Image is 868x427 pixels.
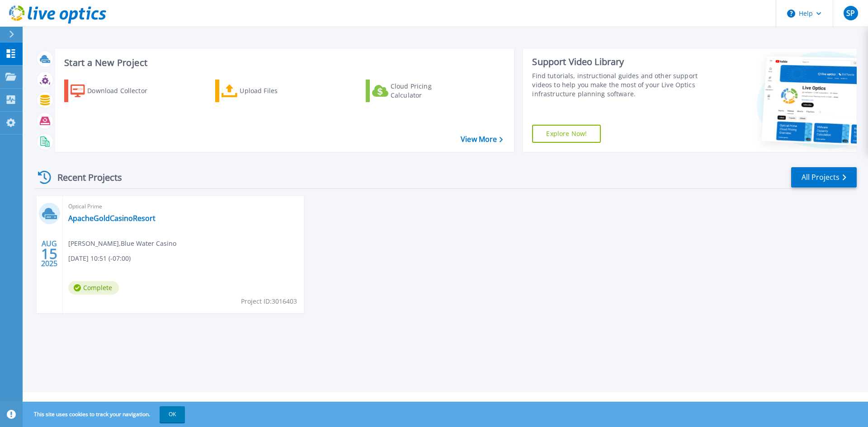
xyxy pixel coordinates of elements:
span: Optical Prime [68,202,298,211]
div: Upload Files [240,82,312,100]
a: Download Collector [64,80,165,102]
div: AUG 2025 [41,237,58,270]
span: 15 [41,250,57,258]
div: Cloud Pricing Calculator [391,82,463,100]
a: Explore Now! [532,125,601,143]
div: Find tutorials, instructional guides and other support videos to help you make the most of your L... [532,71,702,99]
div: Recent Projects [35,166,134,188]
div: Support Video Library [532,56,702,68]
span: [DATE] 10:51 (-07:00) [68,253,131,263]
span: SP [846,9,855,17]
h3: Start a New Project [64,58,503,68]
span: This site uses cookies to track your navigation. [25,406,185,422]
a: Upload Files [215,80,316,102]
a: ApacheGoldCasinoResort [68,214,156,223]
div: Download Collector [87,82,160,100]
span: Complete [68,281,119,295]
span: Project ID: 3016403 [241,296,297,306]
button: OK [160,406,185,422]
span: [PERSON_NAME] , Blue Water Casino [68,239,176,249]
a: All Projects [791,167,857,188]
a: Cloud Pricing Calculator [366,80,467,102]
a: View More [461,135,503,144]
